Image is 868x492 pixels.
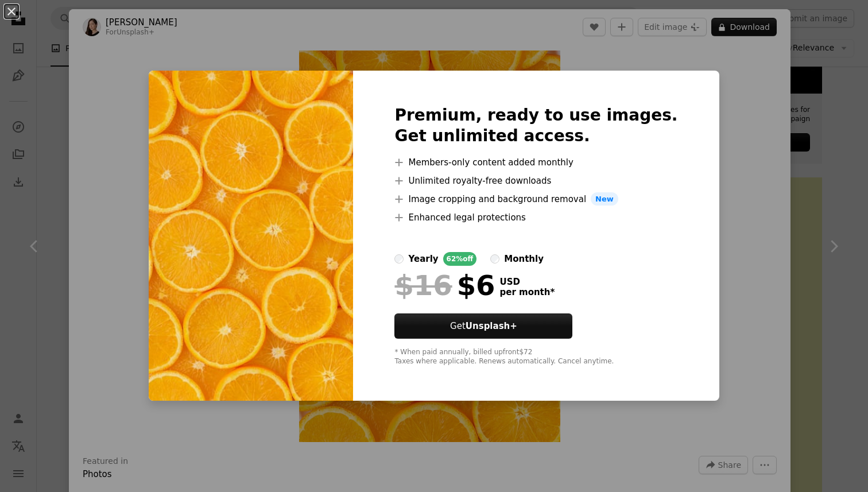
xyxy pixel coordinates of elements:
span: $16 [394,270,452,300]
h2: Premium, ready to use images. Get unlimited access. [394,105,677,146]
li: Image cropping and background removal [394,192,677,206]
strong: Unsplash+ [466,321,517,331]
span: New [591,192,618,206]
li: Enhanced legal protections [394,211,677,224]
img: premium_photo-1675237625753-c01705e314bb [149,71,353,401]
input: yearly62%off [394,254,404,264]
div: monthly [504,252,544,266]
li: Unlimited royalty-free downloads [394,174,677,188]
li: Members-only content added monthly [394,156,677,169]
button: GetUnsplash+ [394,313,572,339]
div: 62% off [443,252,477,266]
span: per month * [499,287,555,297]
div: * When paid annually, billed upfront $72 Taxes where applicable. Renews automatically. Cancel any... [394,348,677,366]
div: yearly [408,252,438,266]
input: monthly [490,254,499,264]
div: $6 [394,270,495,300]
span: USD [499,277,555,287]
